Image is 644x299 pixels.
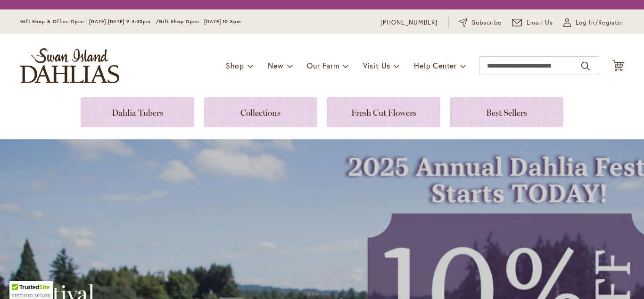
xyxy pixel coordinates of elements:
[563,18,624,27] a: Log In/Register
[380,18,438,27] a: [PHONE_NUMBER]
[581,59,590,74] button: Search
[159,18,241,25] span: Gift Shop Open - [DATE] 10-3pm
[414,60,457,70] span: Help Center
[512,18,553,27] a: Email Us
[20,18,159,25] span: Gift Shop & Office Open - [DATE]-[DATE] 9-4:30pm /
[472,18,502,27] span: Subscribe
[363,60,390,70] span: Visit Us
[20,48,119,83] a: store logo
[226,60,244,70] span: Shop
[576,18,624,27] span: Log In/Register
[307,60,339,70] span: Our Farm
[527,18,553,27] span: Email Us
[268,60,283,70] span: New
[459,18,502,27] a: Subscribe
